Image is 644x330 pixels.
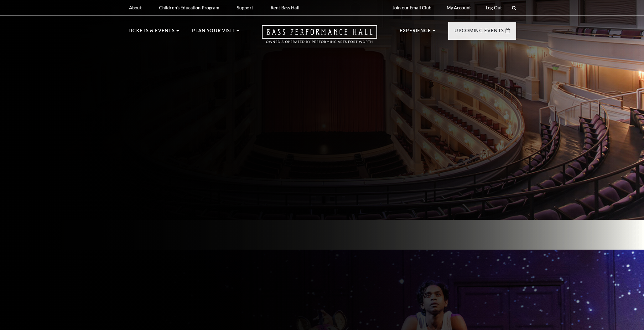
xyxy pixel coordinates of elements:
p: Children's Education Program [159,5,219,10]
p: Upcoming Events [454,27,504,38]
p: Rent Bass Hall [271,5,299,10]
p: Tickets & Events [128,27,175,38]
p: Experience [400,27,431,38]
p: About [129,5,142,10]
p: Support [237,5,253,10]
p: Plan Your Visit [192,27,235,38]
